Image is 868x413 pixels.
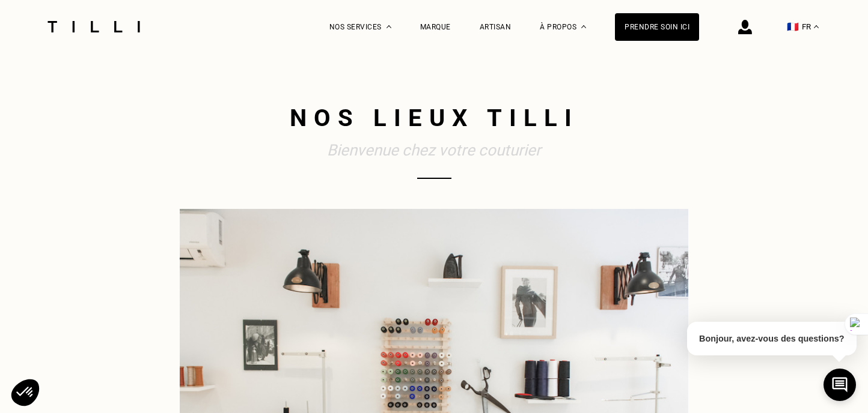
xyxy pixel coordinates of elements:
[420,23,451,31] a: Marque
[180,140,688,160] h2: Bienvenue chez votre couturier
[615,13,699,41] a: Prendre soin ici
[43,21,144,32] img: Logo du service de couturière Tilli
[787,21,799,32] span: 🇫🇷
[387,25,391,28] img: Menu déroulant
[180,101,688,134] h1: Nos lieux Tilli
[814,25,819,28] img: menu déroulant
[738,20,752,34] img: icône connexion
[687,322,857,355] p: Bonjour, avez-vous des questions?
[480,23,512,31] a: Artisan
[581,25,586,28] img: Menu déroulant à propos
